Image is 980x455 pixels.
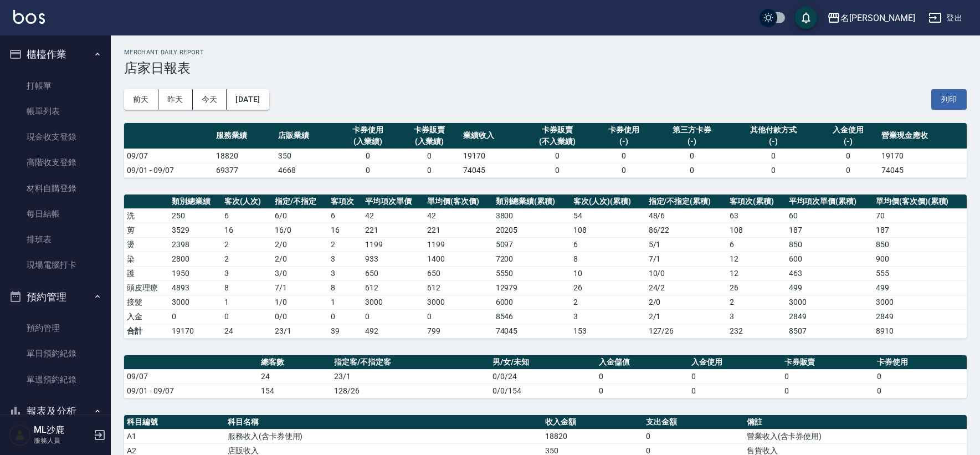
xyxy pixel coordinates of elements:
[272,280,328,295] td: 7 / 1
[213,163,275,177] td: 69377
[193,89,227,110] button: 今天
[873,266,967,280] td: 555
[222,195,271,209] th: 客次(人次)
[362,208,424,223] td: 42
[124,123,967,178] table: a dense table
[401,136,457,147] div: (入業績)
[786,195,873,209] th: 平均項次單價(累積)
[874,384,967,398] td: 0
[727,252,786,266] td: 12
[331,369,490,384] td: 23/1
[124,163,213,177] td: 09/01 - 09/07
[225,429,542,443] td: 服務收入(含卡券使用)
[124,237,169,252] td: 燙
[124,60,967,76] h3: 店家日報表
[222,295,271,309] td: 1
[124,195,967,339] table: a dense table
[727,266,786,280] td: 12
[657,124,726,136] div: 第三方卡券
[272,237,328,252] td: 2 / 0
[727,195,786,209] th: 客項次(累積)
[931,89,967,110] button: 列印
[222,208,271,223] td: 6
[571,195,646,209] th: 客次(人次)(累積)
[362,324,424,338] td: 492
[689,369,781,384] td: 0
[593,149,654,163] td: 0
[873,295,967,309] td: 3000
[272,309,328,324] td: 0 / 0
[873,309,967,324] td: 2849
[362,237,424,252] td: 1199
[874,369,967,384] td: 0
[654,163,729,177] td: 0
[124,280,169,295] td: 頭皮理療
[258,355,331,370] th: 總客數
[4,124,106,150] a: 現金收支登錄
[593,163,654,177] td: 0
[213,149,275,163] td: 18820
[873,195,967,209] th: 單均價(客次價)(累積)
[424,208,493,223] td: 42
[924,8,967,28] button: 登出
[398,163,460,177] td: 0
[4,367,106,392] a: 單週預約紀錄
[169,266,222,280] td: 1950
[258,384,331,398] td: 154
[4,150,106,175] a: 高階收支登錄
[124,49,967,56] h2: Merchant Daily Report
[124,355,967,398] table: a dense table
[169,252,222,266] td: 2800
[213,123,275,149] th: 服務業績
[124,266,169,280] td: 護
[646,195,727,209] th: 指定/不指定(累積)
[124,89,158,110] button: 前天
[782,369,874,384] td: 0
[124,223,169,237] td: 剪
[4,40,106,69] button: 櫃檯作業
[424,237,493,252] td: 1199
[525,124,590,136] div: 卡券販賣
[493,195,571,209] th: 類別總業績(累積)
[124,208,169,223] td: 洗
[4,73,106,99] a: 打帳單
[879,123,967,149] th: 營業現金應收
[34,436,90,446] p: 服務人員
[657,136,726,147] div: (-)
[362,252,424,266] td: 933
[169,208,222,223] td: 250
[744,429,967,443] td: 營業收入(含卡券使用)
[169,223,222,237] td: 3529
[124,295,169,309] td: 接髮
[424,223,493,237] td: 221
[820,124,876,136] div: 入金使用
[9,424,31,446] img: Person
[525,136,590,147] div: (不入業績)
[169,280,222,295] td: 4893
[493,280,571,295] td: 12979
[169,324,222,338] td: 19170
[362,295,424,309] td: 3000
[493,309,571,324] td: 8546
[571,252,646,266] td: 8
[340,136,396,147] div: (入業績)
[571,266,646,280] td: 10
[874,355,967,370] th: 卡券使用
[786,324,873,338] td: 8507
[124,429,225,443] td: A1
[272,223,328,237] td: 16 / 0
[424,252,493,266] td: 1400
[13,10,45,24] img: Logo
[4,252,106,278] a: 現場電腦打卡
[522,163,593,177] td: 0
[4,176,106,201] a: 材料自購登錄
[331,355,490,370] th: 指定客/不指定客
[795,7,817,29] button: save
[275,123,337,149] th: 店販業績
[727,237,786,252] td: 6
[732,136,814,147] div: (-)
[646,324,727,338] td: 127/26
[272,295,328,309] td: 1 / 0
[643,429,744,443] td: 0
[4,283,106,311] button: 預約管理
